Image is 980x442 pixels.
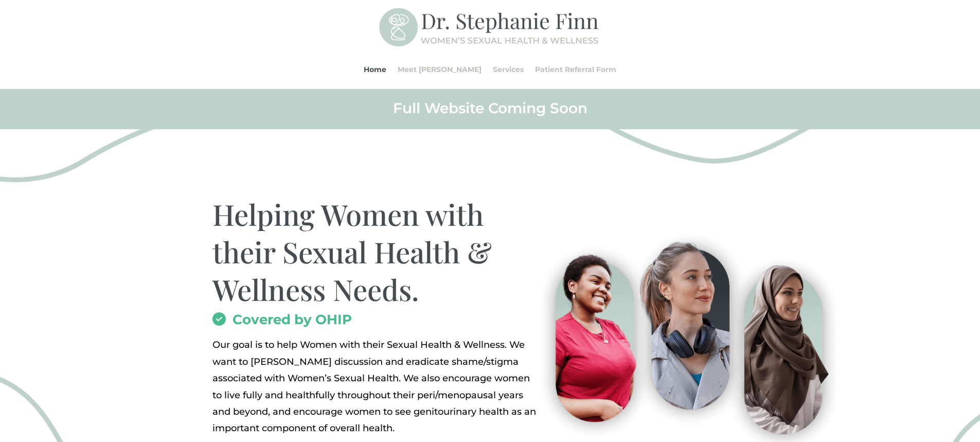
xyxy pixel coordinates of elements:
[398,50,482,89] a: Meet [PERSON_NAME]
[212,337,539,436] div: Page 1
[212,313,539,331] h2: Covered by OHIP
[364,50,386,89] a: Home
[212,196,539,313] h1: Helping Women with their Sexual Health & Wellness Needs.
[212,337,539,436] p: Our goal is to help Women with their Sexual Health & Wellness. We want to [PERSON_NAME] discussio...
[493,50,524,89] a: Services
[212,99,768,122] h2: Full Website Coming Soon
[535,50,616,89] a: Patient Referral Form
